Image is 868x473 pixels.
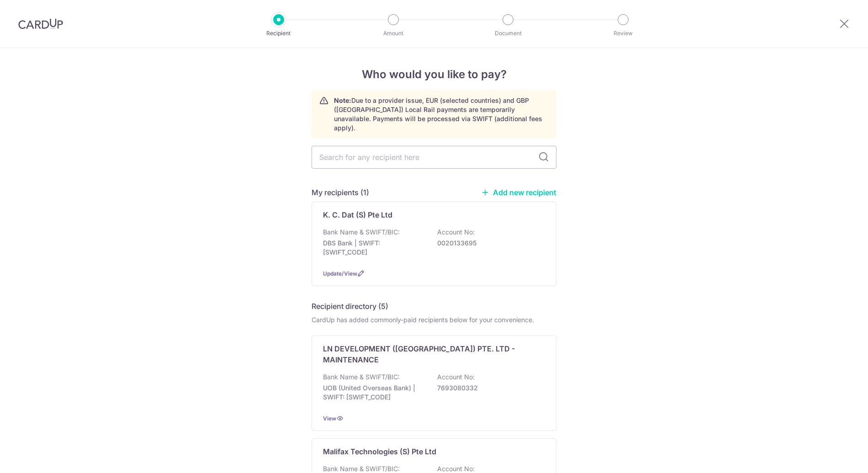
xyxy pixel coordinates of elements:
div: CardUp has added commonly-paid recipients below for your convenience. [312,315,556,324]
a: Update/View [323,270,357,277]
p: Bank Name & SWIFT/BIC: [323,372,400,382]
p: Review [589,29,657,38]
p: Malifax Technologies (S) Pte Ltd [323,446,436,457]
p: Document [474,29,542,38]
a: Add new recipient [481,188,556,197]
p: K. C. Dat (S) Pte Ltd [323,209,392,220]
p: Recipient [245,29,312,38]
p: 0020133695 [437,239,540,248]
h4: Who would you like to pay? [312,66,556,83]
p: Amount [360,29,427,38]
strong: Note: [334,96,351,104]
p: Account No: [437,228,475,237]
img: CardUp [18,18,63,29]
p: 7693080332 [437,383,540,393]
p: LN DEVELOPMENT ([GEOGRAPHIC_DATA]) PTE. LTD - MAINTENANCE [323,343,534,365]
p: DBS Bank | SWIFT: [SWIFT_CODE] [323,239,425,257]
input: Search for any recipient here [312,146,556,169]
h5: Recipient directory (5) [312,301,388,312]
h5: My recipients (1) [312,187,369,198]
a: View [323,415,336,422]
p: Bank Name & SWIFT/BIC: [323,228,400,237]
p: UOB (United Overseas Bank) | SWIFT: [SWIFT_CODE] [323,383,425,402]
p: Due to a provider issue, EUR (selected countries) and GBP ([GEOGRAPHIC_DATA]) Local Rail payments... [334,96,549,133]
p: Account No: [437,372,475,382]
